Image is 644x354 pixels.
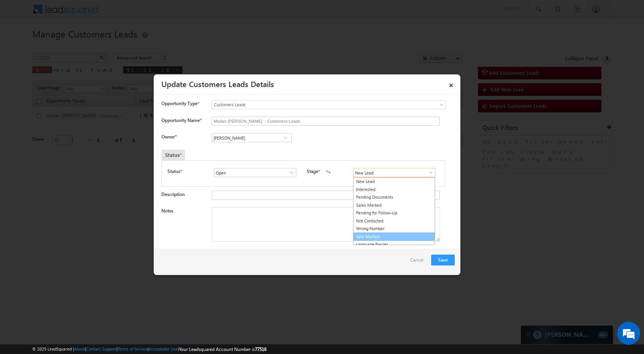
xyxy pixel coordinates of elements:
[104,236,139,247] em: Start Chat
[255,346,266,352] span: 77516
[424,169,434,176] a: Show All Items
[32,346,266,353] span: © 2025 LeadSquared | | | | |
[281,134,290,142] a: Show All Items
[126,4,144,22] div: Minimize live chat window
[40,40,129,50] div: Chat with us now
[161,78,274,89] a: Update Customers Leads Details
[353,240,435,249] a: Language Barrier
[410,255,427,269] a: Cancel
[214,168,296,177] input: Type to Search
[168,168,180,175] label: Status
[353,225,435,233] a: Wrong Number
[74,346,85,351] a: About
[10,71,140,230] textarea: Type your message and hit 'Enter'
[161,134,176,140] label: Owner
[161,208,173,214] label: Notes
[353,186,435,194] a: Interested
[149,346,178,351] a: Acceptable Use
[13,40,32,50] img: d_60004797649_company_0_60004797649
[353,217,435,225] a: Not Contacted
[86,346,117,351] a: Contact Support
[118,346,148,351] a: Terms of Service
[161,100,197,107] span: Opportunity Type
[445,77,458,91] a: ×
[353,168,435,177] input: Type to Search
[353,232,435,241] a: Sale Marked
[212,101,414,108] span: Customers Leads
[307,168,318,175] label: Stage
[179,346,266,352] span: Your Leadsquared Account Number is
[353,201,435,209] a: Sales Marked
[431,255,455,265] button: Save
[161,117,201,123] label: Opportunity Name
[353,193,435,201] a: Pending Documents
[212,100,446,109] a: Customers Leads
[353,178,435,186] a: New Lead
[161,191,185,197] label: Description
[161,150,185,160] div: Status
[212,133,292,142] input: Type to Search
[285,169,294,176] a: Show All Items
[353,209,435,217] a: Pending for Follow-Up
